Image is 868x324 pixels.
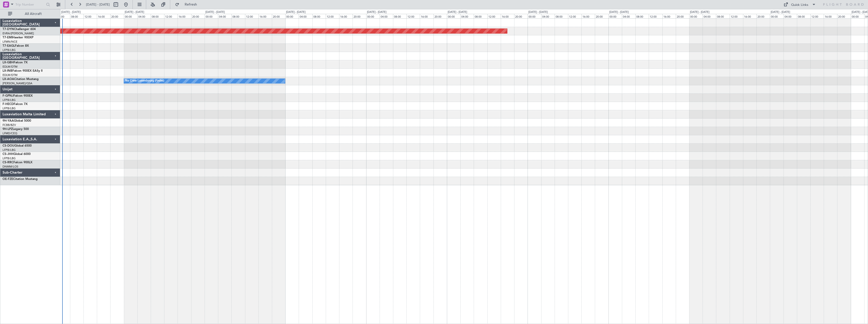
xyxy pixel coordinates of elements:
[3,32,34,35] a: EVRA/[PERSON_NAME]
[3,69,12,72] span: LX-INB
[86,2,110,7] span: [DATE] - [DATE]
[299,14,312,18] div: 04:00
[272,14,285,18] div: 20:00
[258,14,272,18] div: 16:00
[609,14,622,18] div: 00:00
[528,14,541,18] div: 00:00
[689,14,703,18] div: 00:00
[3,144,32,147] a: CS-DOUGlobal 6500
[3,36,33,39] a: T7-EMIHawker 900XP
[367,10,386,14] div: [DATE] - [DATE]
[3,61,28,64] a: LX-GBHFalcon 7X
[83,14,97,18] div: 12:00
[3,98,16,102] a: LFPB/LBG
[555,14,568,18] div: 08:00
[3,161,13,164] span: CS-RRC
[703,14,716,18] div: 04:00
[851,14,864,18] div: 00:00
[797,14,810,18] div: 08:00
[448,10,467,14] div: [DATE] - [DATE]
[393,14,406,18] div: 08:00
[3,48,16,52] a: LFPB/LBG
[676,14,689,18] div: 20:00
[528,10,548,14] div: [DATE] - [DATE]
[3,94,33,97] a: F-GPNJFalcon 900EX
[56,14,70,18] div: 04:00
[125,77,164,85] div: No Crew Luxembourg (Findel)
[353,14,366,18] div: 20:00
[635,14,649,18] div: 08:00
[3,28,36,31] a: T7-DYNChallenger 604
[285,14,299,18] div: 00:00
[245,14,258,18] div: 12:00
[178,14,191,18] div: 16:00
[326,14,339,18] div: 12:00
[420,14,433,18] div: 16:00
[3,119,31,122] a: 9H-YAAGlobal 5000
[3,78,14,81] span: LX-AOA
[3,128,29,131] a: 9H-LPZLegacy 500
[3,161,32,164] a: CS-RRCFalcon 900LX
[13,12,53,16] span: All Aircraft
[770,14,783,18] div: 00:00
[151,14,164,18] div: 08:00
[3,44,15,47] span: T7-EAGL
[164,14,178,18] div: 12:00
[3,106,16,110] a: LFPB/LBG
[124,14,137,18] div: 00:00
[3,153,31,156] a: CS-JHHGlobal 6000
[3,144,14,147] span: CS-DOU
[3,40,17,44] a: LFMN/NCE
[690,10,709,14] div: [DATE] - [DATE]
[743,14,756,18] div: 16:00
[784,14,797,18] div: 04:00
[3,78,39,81] a: LX-AOACitation Mustang
[662,14,676,18] div: 16:00
[514,14,528,18] div: 20:00
[3,119,14,122] span: 9H-YAA
[15,1,45,8] input: Trip Number
[622,14,635,18] div: 04:00
[137,14,151,18] div: 04:00
[460,14,474,18] div: 04:00
[70,14,83,18] div: 08:00
[406,14,420,18] div: 12:00
[125,10,144,14] div: [DATE] - [DATE]
[3,65,17,69] a: EDLW/DTM
[824,14,837,18] div: 16:00
[3,123,16,127] a: FCBB/BZV
[3,156,16,160] a: LFPB/LBG
[3,131,17,135] a: LFMD/CEQ
[541,14,555,18] div: 04:00
[180,3,202,6] span: Refresh
[501,14,514,18] div: 16:00
[205,10,225,14] div: [DATE] - [DATE]
[380,14,393,18] div: 04:00
[3,103,14,106] span: F-HECD
[756,14,770,18] div: 20:00
[3,73,17,77] a: EDLW/DTM
[716,14,729,18] div: 08:00
[609,10,629,14] div: [DATE] - [DATE]
[3,36,12,39] span: T7-EMI
[3,128,13,131] span: 9H-LPZ
[339,14,353,18] div: 16:00
[474,14,487,18] div: 08:00
[110,14,124,18] div: 20:00
[3,28,14,31] span: T7-DYN
[649,14,662,18] div: 12:00
[3,82,32,85] a: [PERSON_NAME]/QSA
[3,178,13,181] span: OE-FZE
[97,14,110,18] div: 16:00
[366,14,380,18] div: 00:00
[286,10,306,14] div: [DATE] - [DATE]
[205,14,218,18] div: 00:00
[771,10,790,14] div: [DATE] - [DATE]
[231,14,245,18] div: 08:00
[312,14,326,18] div: 08:00
[730,14,743,18] div: 12:00
[61,10,81,14] div: [DATE] - [DATE]
[173,1,203,9] button: Refresh
[447,14,460,18] div: 00:00
[810,14,824,18] div: 12:00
